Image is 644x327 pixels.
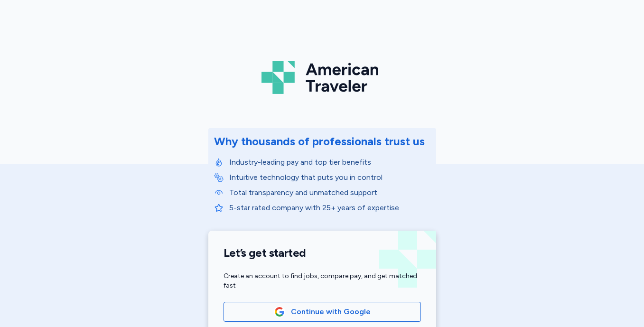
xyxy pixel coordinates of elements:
p: 5-star rated company with 25+ years of expertise [229,202,430,214]
span: Continue with Google [291,306,371,318]
p: Industry-leading pay and top tier benefits [229,157,430,168]
h1: Let’s get started [224,246,421,260]
p: Total transparency and unmatched support [229,187,430,198]
button: Google LogoContinue with Google [224,302,421,322]
img: Logo [261,57,383,98]
p: Intuitive technology that puts you in control [229,172,430,183]
img: Google Logo [274,307,285,317]
div: Why thousands of professionals trust us [214,134,425,149]
div: Create an account to find jobs, compare pay, and get matched fast [224,271,421,290]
